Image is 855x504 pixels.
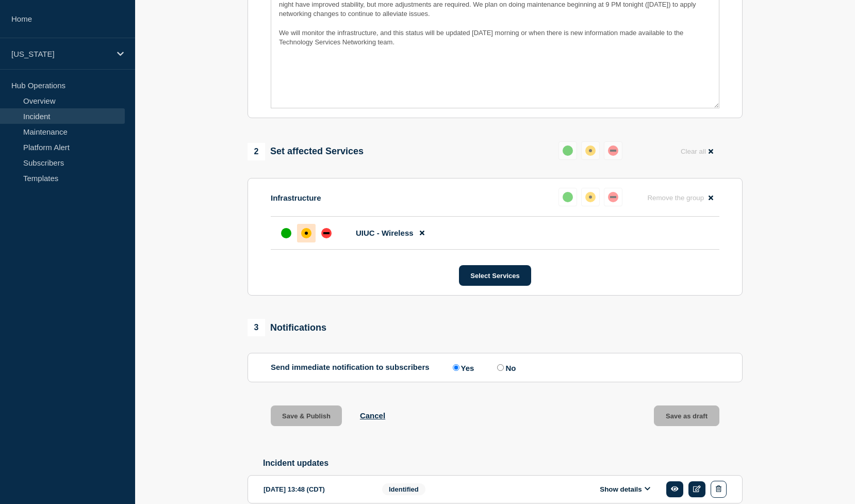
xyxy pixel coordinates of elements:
div: Send immediate notification to subscribers [271,363,719,372]
button: Select Services [459,265,531,286]
div: down [321,228,332,238]
button: up [558,188,577,206]
div: down [608,192,618,202]
div: [DATE] 13:48 (CDT) [264,481,367,498]
button: up [558,141,577,160]
button: Clear all [675,141,719,161]
label: No [495,363,516,372]
div: up [563,192,573,202]
h2: Incident updates [263,459,743,468]
div: Set affected Services [248,143,364,160]
span: Identified [382,483,425,495]
button: Cancel [360,411,385,420]
div: Notifications [248,319,326,336]
button: down [604,141,622,160]
div: up [563,145,573,156]
span: UIUC - Wireless [356,229,414,237]
p: Send immediate notification to subscribers [271,363,430,372]
button: down [604,188,622,206]
input: Yes [453,364,459,371]
span: 2 [248,143,265,160]
button: affected [581,188,600,206]
button: Show details [597,485,653,494]
button: Save as draft [654,405,719,426]
div: up [281,228,291,238]
div: affected [585,192,596,202]
div: affected [585,145,596,156]
button: Remove the group [641,188,719,208]
p: Infrastructure [271,193,321,202]
label: Yes [450,363,474,372]
span: Remove the group [647,194,704,202]
p: [US_STATE] [11,50,110,58]
input: No [497,364,504,371]
span: We will monitor the infrastructure, and this status will be updated [DATE] morning or when there ... [279,29,685,46]
button: Save & Publish [271,405,342,426]
div: down [608,145,618,156]
button: affected [581,141,600,160]
div: affected [301,228,311,238]
span: 3 [248,319,265,336]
